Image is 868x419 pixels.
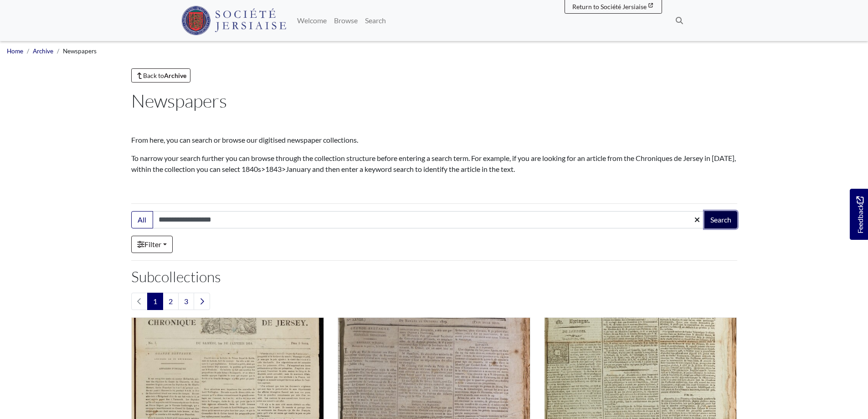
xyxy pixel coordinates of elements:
[131,293,148,310] li: Previous page
[854,196,865,233] span: Feedback
[131,68,191,83] a: Back toArchive
[194,293,210,310] a: Next page
[131,236,173,253] a: Filter
[572,3,647,10] span: Return to Société Jersiaise
[131,90,737,112] h1: Newspapers
[153,211,705,228] input: Search this collection...
[147,293,163,310] span: Goto page 1
[361,11,390,30] a: Search
[131,211,153,228] button: All
[63,47,97,55] span: Newspapers
[293,11,330,30] a: Welcome
[33,47,53,55] a: Archive
[178,293,194,310] a: Goto page 3
[131,153,737,175] p: To narrow your search further you can browse through the collection structure before entering a s...
[131,293,737,310] nav: pagination
[181,6,287,35] img: Société Jersiaise
[181,4,287,37] a: Société Jersiaise logo
[131,134,737,145] p: From here, you can search or browse our digitised newspaper collections.
[131,268,737,285] h2: Subcollections
[163,293,179,310] a: Goto page 2
[330,11,361,30] a: Browse
[7,47,23,55] a: Home
[164,72,186,79] strong: Archive
[704,211,737,228] button: Search
[850,189,868,240] a: Would you like to provide feedback?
